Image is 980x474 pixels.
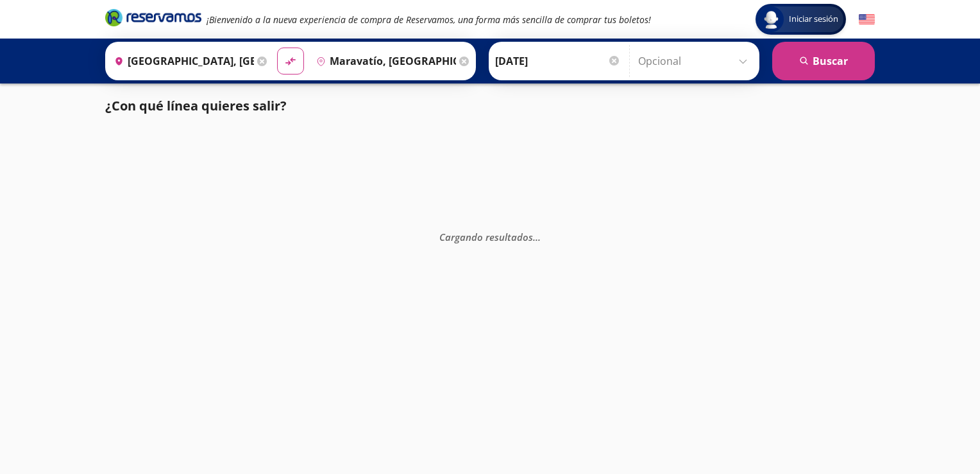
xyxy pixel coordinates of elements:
p: ¿Con qué línea quieres salir? [105,96,287,116]
button: English [859,12,875,28]
button: Buscar [772,42,875,80]
span: . [533,231,536,243]
a: Brand Logo [105,8,201,31]
i: Brand Logo [105,8,201,27]
span: Iniciar sesión [784,13,843,26]
span: . [536,231,538,243]
span: . [538,231,541,243]
em: Cargando resultados [439,231,541,243]
input: Buscar Destino [311,45,456,77]
input: Opcional [638,45,753,77]
em: ¡Bienvenido a la nueva experiencia de compra de Reservamos, una forma más sencilla de comprar tus... [207,13,651,26]
input: Elegir Fecha [495,45,621,77]
input: Buscar Origen [109,45,254,77]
